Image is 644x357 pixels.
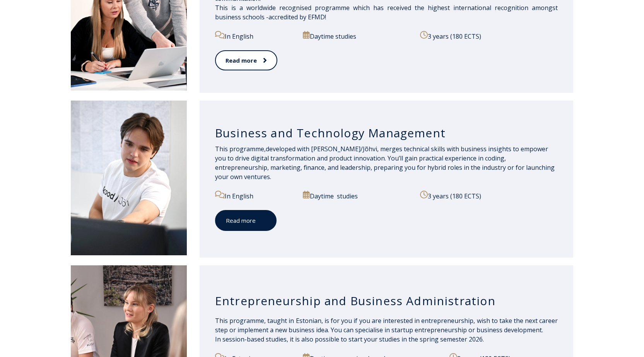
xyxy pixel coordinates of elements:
[71,101,187,255] img: Business and Technology Management
[215,31,294,41] p: In English
[215,210,277,231] a: Read more
[215,50,277,71] a: Read more
[215,145,266,153] span: This programme,
[303,31,411,41] p: Daytime studies
[303,191,411,201] p: Daytime studies
[268,13,325,21] a: accredited by EFMD
[215,144,558,181] p: developed with [PERSON_NAME]/Jõhvi, merges technical skills with business insights to empower you...
[215,294,558,308] h3: Entrepreneurship and Business Administration
[420,191,558,201] p: 3 years (180 ECTS)
[420,31,558,41] p: 3 years (180 ECTS)
[215,316,558,343] span: This programme, taught in Estonian, is for you if you are interested in entrepreneurship, wish to...
[215,126,558,140] h3: Business and Technology Management
[215,191,294,201] p: In English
